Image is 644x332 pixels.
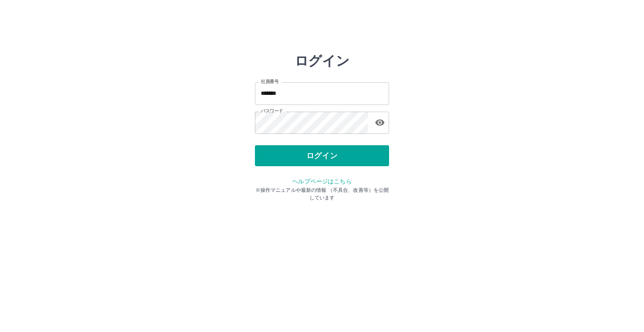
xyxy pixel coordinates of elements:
h2: ログイン [295,53,350,69]
a: ヘルプページはこちら [292,178,351,185]
button: ログイン [255,145,389,166]
label: 社員番号 [261,78,278,85]
label: パスワード [261,108,283,114]
p: ※操作マニュアルや最新の情報 （不具合、改善等）を公開しています [255,186,389,201]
